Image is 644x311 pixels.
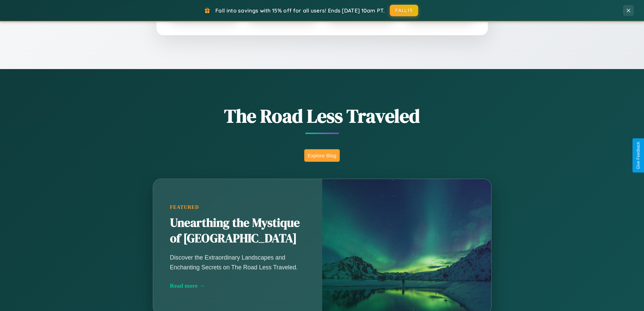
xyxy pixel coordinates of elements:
button: Explore Blog [304,149,340,162]
div: Read more → [170,282,305,289]
h2: Unearthing the Mystique of [GEOGRAPHIC_DATA] [170,215,305,246]
div: Give Feedback [636,142,641,169]
div: Featured [170,204,305,210]
button: FALL15 [390,5,418,16]
p: Discover the Extraordinary Landscapes and Enchanting Secrets on The Road Less Traveled. [170,253,305,272]
h1: The Road Less Traveled [119,103,525,129]
span: Fall into savings with 15% off for all users! Ends [DATE] 10am PT. [215,7,385,14]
